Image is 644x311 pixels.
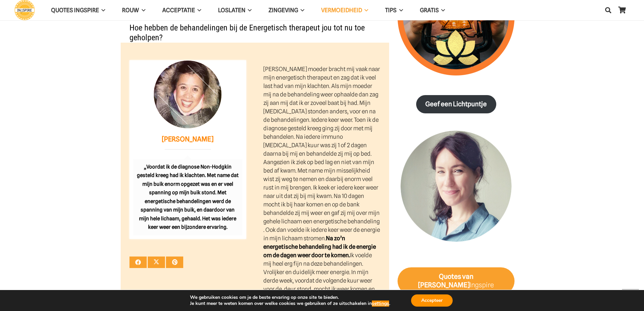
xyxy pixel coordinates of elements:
a: QUOTES INGSPIREQUOTES INGSPIRE Menu [43,2,114,19]
span: VERMOEIDHEID [321,7,362,14]
p: Je kunt meer te weten komen over welke cookies we gebruiken of ze uitschakelen in . [190,301,390,307]
a: ROUWROUW Menu [114,2,153,19]
a: Geef een Lichtpuntje [416,95,496,114]
a: GRATISGRATIS Menu [411,2,453,19]
span: [PERSON_NAME] [130,135,246,143]
span: VERMOEIDHEID Menu [362,2,368,19]
a: Deel dit [129,257,147,268]
blockquote: „Voordat ik de diagnose Non-Hodgkin gesteld kreeg had ik klachten. Met name dat mijn buik enorm o... [137,163,239,232]
button: settings [372,301,389,307]
a: Terug naar top [622,289,639,306]
span: GRATIS [420,7,439,14]
strong: Geef een Lichtpuntje [425,100,487,108]
a: Deel dit [148,257,165,268]
span: ROUW Menu [139,2,145,19]
a: Quotes van [PERSON_NAME]Ingspire [398,267,515,295]
span: Acceptatie [162,7,195,14]
a: VERMOEIDHEIDVERMOEIDHEID Menu [313,2,377,19]
p: We gebruiken cookies om je de beste ervaring op onze site te bieden. [190,294,390,301]
a: LoslatenLoslaten Menu [210,2,260,19]
button: Accepteer [411,294,453,307]
span: TIPS [385,7,397,14]
h4: Hoe hebben de behandelingen bij de Energetisch therapeut jou tot nu toe geholpen? [129,15,381,43]
span: Zingeving Menu [298,2,304,19]
span: TIPS Menu [397,2,403,19]
span: Loslaten [218,7,245,14]
a: ZingevingZingeving Menu [260,2,313,19]
span: Zingeving [268,7,298,14]
span: GRATIS Menu [439,2,445,19]
strong: van [PERSON_NAME] [418,272,474,289]
img: Inge Geertzen - schrijfster Ingspire.nl, markteer en handmassage therapeut [398,131,515,248]
span: ROUW [122,7,139,14]
a: TIPSTIPS Menu [377,2,411,19]
a: Pin dit [166,257,183,268]
strong: Na zo’n energetische behandeling had ik de energie om de dagen weer door te komen. [263,235,376,259]
span: QUOTES INGSPIRE [51,7,99,14]
a: Zoeken [601,2,615,19]
strong: Quotes [439,272,461,281]
a: AcceptatieAcceptatie Menu [154,2,210,19]
span: Acceptatie Menu [195,2,201,19]
span: QUOTES INGSPIRE Menu [99,2,105,19]
span: Loslaten Menu [245,2,252,19]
